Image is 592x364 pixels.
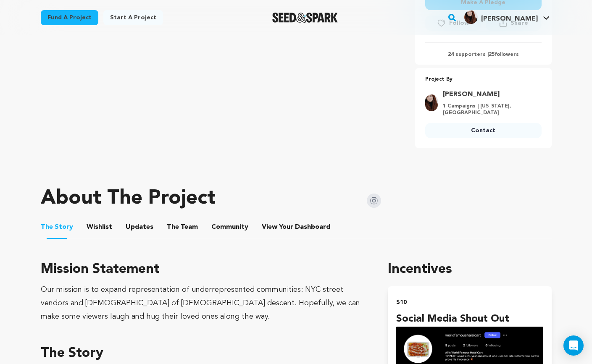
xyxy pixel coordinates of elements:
div: Open Intercom Messenger [563,335,584,356]
a: Start a project [103,10,163,25]
span: Wishlist [87,222,112,232]
span: Story [41,222,73,232]
span: Kate F.'s Profile [463,9,551,26]
span: Your [262,222,332,232]
span: The [41,222,53,232]
h1: About The Project [41,189,216,209]
a: Fund a project [41,10,98,25]
a: Kate F.'s Profile [463,9,551,24]
p: Project By [425,75,542,84]
span: [PERSON_NAME] [481,16,538,22]
span: 25 [489,52,495,57]
img: 323dd878e9a1f51f.png [425,94,438,111]
p: 24 supporters | followers [425,51,542,58]
img: Seed&Spark Logo Dark Mode [272,13,338,23]
h2: $10 [396,296,543,308]
a: Seed&Spark Homepage [272,13,338,23]
img: Seed&Spark Instagram Icon [367,194,381,208]
span: Team [167,222,198,232]
a: ViewYourDashboard [262,222,332,232]
span: The [167,222,179,232]
span: Updates [126,222,153,232]
a: Contact [425,123,542,138]
img: 323dd878e9a1f51f.png [464,10,478,24]
p: 1 Campaigns | [US_STATE], [GEOGRAPHIC_DATA] [443,103,537,116]
div: Our mission is to expand representation of underrepresented communities: NYC street vendors and [... [41,283,368,323]
h3: Mission Statement [41,259,368,280]
h3: The Story [41,343,368,364]
span: Community [211,222,248,232]
h1: Incentives [388,259,551,280]
h4: Social Media Shout Out [396,312,543,327]
span: Dashboard [295,222,330,232]
a: Goto Kate Fugitt profile [443,89,537,100]
div: Kate F.'s Profile [464,10,538,24]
